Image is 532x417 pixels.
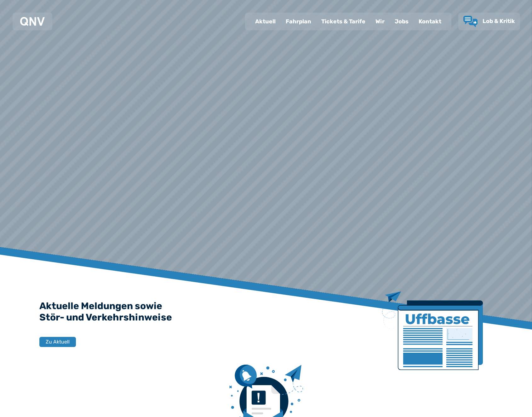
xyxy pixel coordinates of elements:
a: Jobs [390,13,414,30]
img: Zeitung mit Titel Uffbase [382,291,483,370]
span: Lob & Kritik [483,18,515,25]
h2: Aktuelle Meldungen sowie Stör- und Verkehrshinweise [39,300,493,323]
a: Fahrplan [281,13,316,30]
img: QNV Logo [20,17,45,26]
a: Wir [370,13,390,30]
button: Zu Aktuell [39,337,76,347]
a: QNV Logo [20,15,45,28]
a: Tickets & Tarife [316,13,370,30]
a: Lob & Kritik [463,16,515,27]
a: Aktuell [250,13,281,30]
a: Kontakt [414,13,446,30]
